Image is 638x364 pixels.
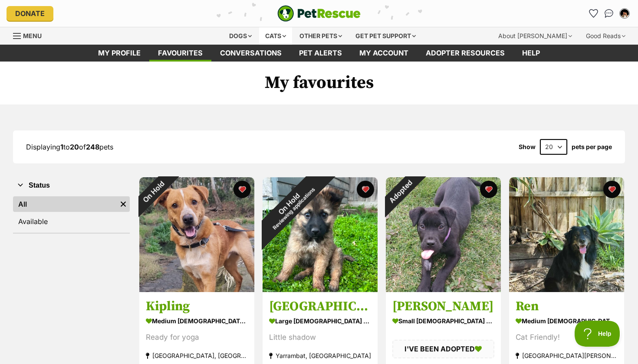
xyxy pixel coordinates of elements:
a: Pet alerts [290,45,351,62]
div: [GEOGRAPHIC_DATA], [GEOGRAPHIC_DATA] [146,350,248,362]
a: On Hold [139,285,254,294]
div: Good Reads [580,27,631,45]
a: Remove filter [117,196,130,212]
strong: 248 [86,143,99,151]
div: Other pets [293,27,348,45]
div: About [PERSON_NAME] [492,27,578,45]
a: My account [351,45,417,62]
a: Adopted [386,285,501,294]
span: Displaying to of pets [26,143,113,151]
img: Nuremberg [263,177,378,292]
h3: [PERSON_NAME] [392,299,494,315]
a: On HoldReviewing applications [263,285,378,294]
span: Reviewing applications [272,186,316,231]
img: consumer-privacy-logo.png [1,1,8,8]
button: favourite [233,181,251,198]
div: Adopted [375,166,426,218]
div: medium [DEMOGRAPHIC_DATA] Dog [516,315,618,328]
div: On Hold [128,166,179,217]
img: logo-e224e6f780fb5917bec1dbf3a21bbac754714ae5b6737aabdf751b685950b380.svg [277,5,361,22]
a: Adopter resources [417,45,513,62]
img: Ren [509,177,624,292]
a: All [13,196,117,212]
img: Kipling [139,177,254,292]
div: Ready for yoga [146,332,248,344]
img: chat-41dd97257d64d25036548639549fe6c8038ab92f7586957e7f3b1b290dea8141.svg [605,9,614,18]
div: large [DEMOGRAPHIC_DATA] Dog [269,315,371,328]
a: Available [13,214,130,229]
div: Get pet support [349,27,422,45]
span: Menu [23,32,42,39]
div: Cat Friendly! [516,332,618,344]
a: conversations [211,45,290,62]
div: [GEOGRAPHIC_DATA][PERSON_NAME][GEOGRAPHIC_DATA] [516,350,618,362]
div: Dogs [223,27,258,45]
a: Menu [13,27,48,43]
button: My account [618,6,631,20]
a: My profile [89,45,149,62]
h3: Kipling [146,299,248,315]
iframe: Help Scout Beacon - Open [575,321,621,347]
div: I'VE BEEN ADOPTED [392,340,494,358]
a: Donate [7,6,53,21]
div: Cats [259,27,292,45]
a: Help [513,45,549,62]
span: Show [519,143,536,150]
div: Yarrambat, [GEOGRAPHIC_DATA] [269,350,371,362]
button: favourite [480,181,497,198]
a: PetRescue [277,5,361,22]
a: Favourites [149,45,211,62]
img: Darcy [386,177,501,292]
div: Status [13,195,130,233]
button: favourite [603,181,621,198]
ul: Account quick links [586,6,631,20]
button: favourite [357,181,374,198]
div: small [DEMOGRAPHIC_DATA] Dog [392,315,494,328]
a: Conversations [602,6,616,20]
div: On Hold [243,158,339,254]
h3: Ren [516,299,618,315]
img: Clare Duyker profile pic [620,9,629,18]
strong: 20 [70,143,79,151]
a: Favourites [586,6,600,20]
button: Status [13,180,130,191]
div: Little shadow [269,332,371,344]
div: medium [DEMOGRAPHIC_DATA] Dog [146,315,248,328]
h3: [GEOGRAPHIC_DATA] [269,299,371,315]
label: pets per page [572,143,612,150]
strong: 1 [60,143,63,151]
